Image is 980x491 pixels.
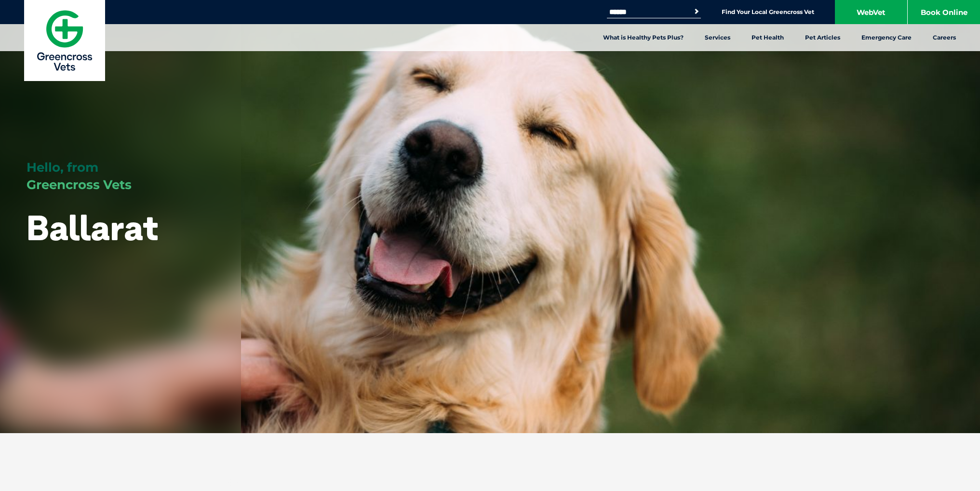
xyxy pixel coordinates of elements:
[794,24,851,51] a: Pet Articles
[27,160,98,175] span: Hello, from
[741,24,794,51] a: Pet Health
[27,208,159,246] h1: Ballarat
[851,24,922,51] a: Emergency Care
[692,7,701,16] button: Search
[922,24,967,51] a: Careers
[722,8,814,16] a: Find Your Local Greencross Vet
[592,24,694,51] a: What is Healthy Pets Plus?
[27,177,132,192] span: Greencross Vets
[694,24,741,51] a: Services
